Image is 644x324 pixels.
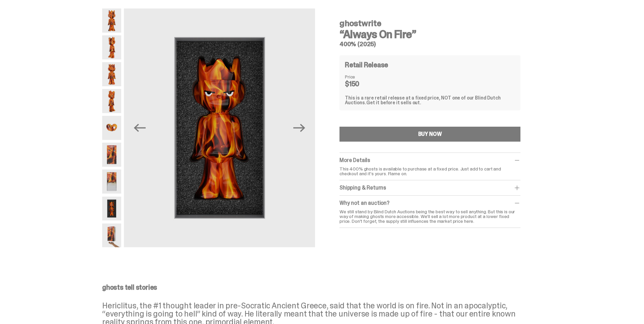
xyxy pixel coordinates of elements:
dd: $150 [345,80,379,87]
p: ghosts tell stories [102,284,537,291]
button: BUY NOW [339,127,520,142]
h4: ghostwrite [339,19,520,28]
h5: 400% (2025) [339,41,520,47]
h4: Retail Release [345,61,388,68]
img: Always-On-Fire---Website-Archive.2491X.png [102,143,121,167]
button: Next [292,121,307,136]
img: Always-On-Fire---Website-Archive.2522XX.png [102,223,121,248]
img: Always-On-Fire---Website-Archive.2489X.png [102,89,121,113]
img: Always-On-Fire---Website-Archive.2490X.png [102,116,121,140]
div: Shipping & Returns [339,184,520,191]
p: This 400% ghosts is available to purchase at a fixed price. Just add to cart and checkout and it'... [339,166,520,176]
span: Get it before it sells out. [366,100,421,106]
div: Why not an auction? [339,200,520,206]
button: Previous [132,121,147,136]
dt: Price [345,74,379,79]
div: This is a rare retail release at a fixed price, NOT one of our Blind Dutch Auctions. [345,95,515,105]
div: BUY NOW [418,131,442,137]
img: Always-On-Fire---Website-Archive.2485X.png [102,35,121,59]
h3: “Always On Fire” [339,29,520,40]
span: More Details [339,157,370,164]
img: Always-On-Fire---Website-Archive.2497X.png [124,8,315,247]
img: Always-On-Fire---Website-Archive.2497X.png [102,197,121,221]
img: Always-On-Fire---Website-Archive.2494X.png [102,169,121,194]
img: Always-On-Fire---Website-Archive.2487X.png [102,62,121,86]
div: We still stand by Blind Dutch Auctions being the best way to sell anything. But this is our way o... [339,209,520,223]
img: Always-On-Fire---Website-Archive.2484X.png [102,8,121,33]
